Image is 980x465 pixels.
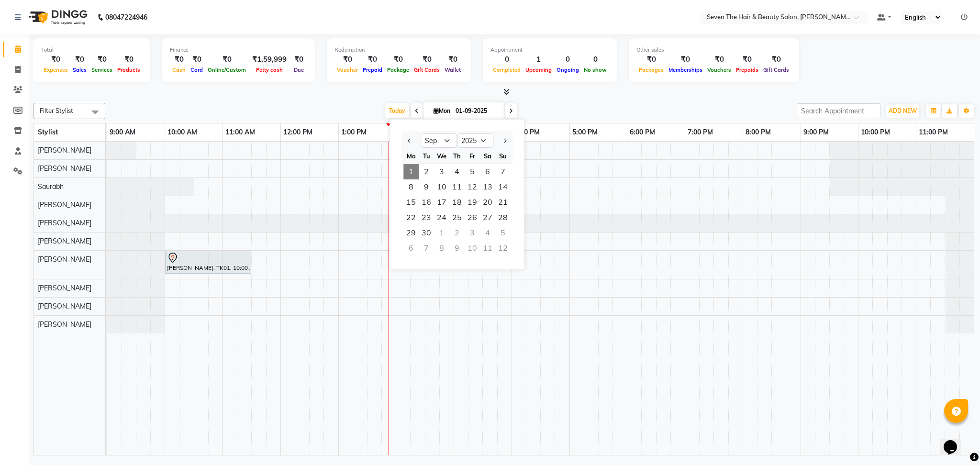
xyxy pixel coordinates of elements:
[761,66,791,73] span: Gift Cards
[480,148,495,164] div: Sa
[666,66,705,73] span: Memberships
[40,107,73,114] span: Filter Stylist
[360,66,385,73] span: Prepaid
[449,241,465,256] div: Thursday, October 9, 2025
[38,219,91,227] span: [PERSON_NAME]
[449,164,465,179] span: 4
[480,241,495,256] div: Saturday, October 11, 2025
[523,66,554,73] span: Upcoming
[495,179,511,195] div: Sunday, September 14, 2025
[495,179,511,195] span: 14
[419,179,434,195] span: 9
[105,4,147,31] b: 08047224946
[170,54,188,65] div: ₹0
[434,148,449,164] div: We
[403,210,419,225] div: Monday, September 22, 2025
[89,66,115,73] span: Services
[449,179,465,195] div: Thursday, September 11, 2025
[490,46,609,54] div: Appointment
[385,54,412,65] div: ₹0
[405,133,413,148] button: Previous month
[886,104,919,118] button: ADD NEW
[480,164,495,179] div: Saturday, September 6, 2025
[449,164,465,179] div: Thursday, September 4, 2025
[495,195,511,210] span: 21
[495,210,511,225] div: Sunday, September 28, 2025
[916,125,950,139] a: 11:00 PM
[453,104,501,118] input: 2025-09-01
[480,225,495,241] div: Saturday, October 4, 2025
[495,148,511,164] div: Su
[442,54,463,65] div: ₹0
[403,195,419,210] span: 15
[465,195,480,210] div: Friday, September 19, 2025
[434,179,449,195] span: 10
[254,66,285,73] span: Petty cash
[334,66,360,73] span: Voucher
[89,54,115,65] div: ₹0
[115,66,143,73] span: Products
[465,179,480,195] span: 12
[480,179,495,195] span: 13
[495,210,511,225] span: 28
[434,179,449,195] div: Wednesday, September 10, 2025
[801,125,831,139] a: 9:00 PM
[465,148,480,164] div: Fr
[442,66,463,73] span: Wallet
[449,210,465,225] span: 25
[449,179,465,195] span: 11
[512,125,542,139] a: 4:00 PM
[434,210,449,225] span: 24
[434,195,449,210] span: 17
[465,210,480,225] span: 26
[449,225,465,241] div: Thursday, October 2, 2025
[419,210,434,225] div: Tuesday, September 23, 2025
[385,103,409,118] span: Today
[465,210,480,225] div: Friday, September 26, 2025
[449,210,465,225] div: Thursday, September 25, 2025
[501,133,509,148] button: Next month
[940,427,970,455] iframe: chat widget
[291,66,306,73] span: Due
[449,148,465,164] div: Th
[627,125,657,139] a: 6:00 PM
[495,195,511,210] div: Sunday, September 21, 2025
[434,195,449,210] div: Wednesday, September 17, 2025
[38,302,91,310] span: [PERSON_NAME]
[403,179,419,195] span: 8
[38,320,91,329] span: [PERSON_NAME]
[581,66,609,73] span: No show
[70,54,89,65] div: ₹0
[403,148,419,164] div: Mo
[223,125,257,139] a: 11:00 AM
[24,4,90,31] img: logo
[421,133,457,148] select: Select month
[419,225,434,241] span: 30
[403,225,419,241] div: Monday, September 29, 2025
[495,241,511,256] div: Sunday, October 12, 2025
[434,164,449,179] div: Wednesday, September 3, 2025
[403,241,419,256] div: Monday, October 6, 2025
[490,66,523,73] span: Completed
[38,284,91,292] span: [PERSON_NAME]
[434,210,449,225] div: Wednesday, September 24, 2025
[38,182,64,191] span: Saurabh
[403,225,419,241] span: 29
[431,107,453,114] span: Mon
[360,54,385,65] div: ₹0
[412,66,442,73] span: Gift Cards
[797,103,880,118] input: Search Appointment
[334,46,463,54] div: Redemption
[38,255,91,264] span: [PERSON_NAME]
[385,66,412,73] span: Package
[281,125,315,139] a: 12:00 PM
[115,54,143,65] div: ₹0
[523,54,554,65] div: 1
[419,241,434,256] div: Tuesday, October 7, 2025
[403,179,419,195] div: Monday, September 8, 2025
[419,210,434,225] span: 23
[554,54,581,65] div: 0
[734,66,761,73] span: Prepaids
[188,66,205,73] span: Card
[495,164,511,179] div: Sunday, September 7, 2025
